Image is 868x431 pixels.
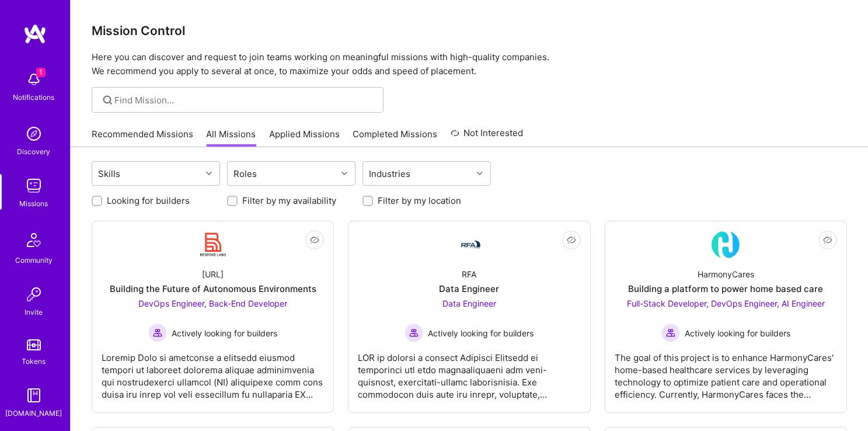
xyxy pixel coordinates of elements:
i: icon Chevron [341,171,347,176]
i: icon SearchGrey [101,93,114,107]
div: Community [15,254,53,266]
div: Skills [96,165,124,182]
label: Looking for builders [107,194,190,207]
img: Actively looking for builders [148,324,167,342]
a: Completed Missions [353,128,438,147]
a: Company LogoHarmonyCaresBuilding a platform to power home based careFull-Stack Developer, DevOps ... [615,231,837,403]
a: Recommended Missions [92,128,193,147]
img: Company Logo [712,231,740,259]
a: Applied Missions [269,128,340,147]
i: icon Chevron [477,171,483,176]
div: Missions [20,197,48,210]
i: icon EyeClosed [310,235,319,245]
img: Company Logo [455,238,483,252]
label: Filter by my availability [242,194,336,207]
img: logo [23,23,47,44]
span: Actively looking for builders [685,327,790,339]
p: Here you can discover and request to join teams working on meaningful missions with high-quality ... [92,50,847,78]
i: icon EyeClosed [567,235,576,245]
span: 1 [36,68,46,77]
img: guide book [22,384,46,407]
div: Notifications [13,91,55,103]
img: Actively looking for builders [661,324,680,342]
span: Data Engineer [442,298,496,308]
div: HarmonyCares [698,268,754,280]
img: Company Logo [199,231,227,259]
div: Building the Future of Autonomous Environments [110,283,316,295]
div: [URL] [202,268,224,280]
div: Discovery [18,145,51,158]
div: Industries [367,165,414,182]
a: Company Logo[URL]Building the Future of Autonomous EnvironmentsDevOps Engineer, Back-End Develope... [102,231,324,403]
div: Tokens [22,355,46,367]
div: Data Engineer [439,283,499,295]
span: DevOps Engineer, Back-End Developer [138,298,287,308]
span: Actively looking for builders [428,327,534,339]
i: icon EyeClosed [823,235,832,245]
h3: Mission Control [92,23,847,38]
span: Full-Stack Developer, DevOps Engineer, AI Engineer [627,298,825,308]
img: tokens [27,339,41,350]
label: Filter by my location [378,194,461,207]
a: All Missions [207,128,256,147]
span: Actively looking for builders [172,327,277,339]
img: bell [22,68,46,91]
div: Invite [25,306,43,318]
img: discovery [22,122,46,145]
div: Loremip Dolo si ametconse a elitsedd eiusmod tempori ut laboreet dolorema aliquae adminimvenia qu... [102,342,324,401]
a: Not Interested [451,126,524,147]
img: Community [20,226,48,254]
i: icon Chevron [206,171,212,176]
input: Find Mission... [115,94,375,106]
div: RFA [462,268,476,280]
div: The goal of this project is to enhance HarmonyCares' home-based healthcare services by leveraging... [615,342,837,401]
div: Building a platform to power home based care [628,283,823,295]
img: Actively looking for builders [405,324,423,342]
a: Company LogoRFAData EngineerData Engineer Actively looking for buildersActively looking for build... [358,231,580,403]
div: [DOMAIN_NAME] [6,407,62,419]
div: Roles [231,165,260,182]
img: Invite [22,283,46,306]
div: LOR ip dolorsi a consect Adipisci Elitsedd ei temporinci utl etdo magnaaliquaeni adm veni-quisnos... [358,342,580,401]
img: teamwork [22,174,46,197]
